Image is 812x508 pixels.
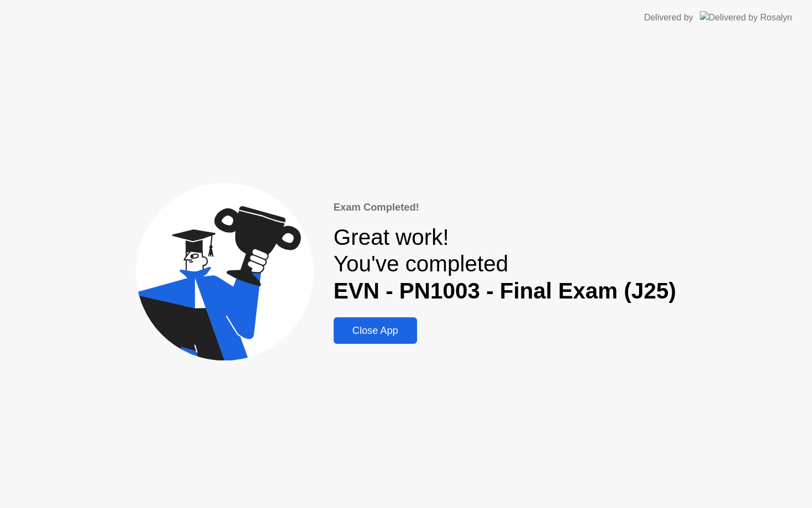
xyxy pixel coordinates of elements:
div: Great work! You've completed [334,224,676,305]
img: Delivered by Rosalyn [700,11,792,24]
div: Exam Completed! [334,200,676,215]
button: Close App [334,317,417,344]
div: Close App [337,325,414,337]
b: EVN - PN1003 - Final Exam (J25) [334,278,676,303]
div: Delivered by [644,11,693,24]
